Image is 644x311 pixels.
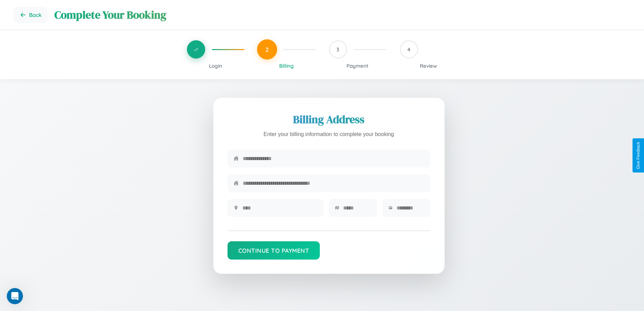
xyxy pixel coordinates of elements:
span: 3 [336,46,339,53]
span: 2 [265,46,269,53]
iframe: Intercom live chat [7,288,23,304]
span: 4 [407,46,410,53]
span: Billing [279,63,294,69]
h1: Complete Your Booking [54,7,630,22]
h2: Billing Address [228,112,430,127]
span: Review [420,63,437,69]
button: Go back [14,7,48,23]
button: Continue to Payment [228,241,320,260]
span: Login [209,63,222,69]
p: Enter your billing information to complete your booking [228,130,430,139]
span: Payment [347,63,368,69]
div: Give Feedback [636,142,641,169]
